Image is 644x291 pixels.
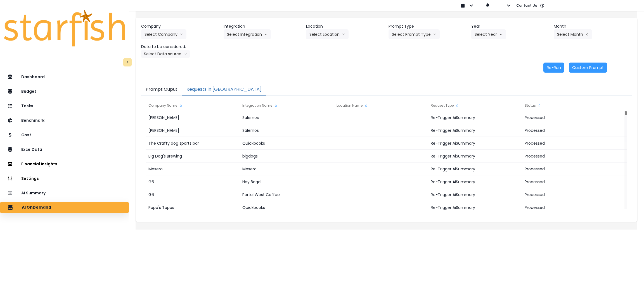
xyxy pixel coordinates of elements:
div: bigdogs [240,150,333,163]
header: Company [141,23,219,29]
header: Data to be considered. [141,44,219,50]
div: Re-Trigger AiSummary [428,175,522,188]
button: Select Prompt Typearrow down line [389,29,440,39]
header: Prompt Type [389,23,467,29]
div: Papa's Tapas [146,201,240,214]
svg: sort [364,104,368,108]
div: Request Type [428,100,522,111]
div: Re-Trigger AiSummary [428,111,522,124]
div: Integration Name [240,100,333,111]
header: Month [554,23,632,29]
svg: arrow down line [342,32,345,37]
p: Budget [21,89,36,94]
div: [PERSON_NAME] [146,111,240,124]
div: Processed [522,163,616,175]
div: Status [522,100,616,111]
svg: sort [455,104,460,108]
div: Re-Trigger AiSummary [428,188,522,201]
button: Select Locationarrow down line [306,29,349,39]
div: G6 [146,188,240,201]
svg: arrow down line [180,32,183,37]
div: Hey Bagel [240,175,333,188]
button: Select Yeararrow down line [471,29,506,39]
div: Processed [522,137,616,150]
div: Processed [522,188,616,201]
svg: arrow down line [184,51,187,57]
div: Location Name [334,100,428,111]
div: [PERSON_NAME] [146,124,240,137]
svg: arrow down line [264,32,267,37]
button: Select Montharrow left line [554,29,592,39]
svg: sort [537,104,542,108]
header: Year [471,23,549,29]
p: ExcelData [21,147,42,152]
div: Mesero [146,163,240,175]
div: The Crafty dog sports bar [146,137,240,150]
p: AI OnDemand [22,205,51,210]
div: Re-Trigger AiSummary [428,137,522,150]
p: Benchmark [21,118,44,123]
div: Processed [522,124,616,137]
button: Prompt Ouput [141,84,182,96]
div: Quickbooks [240,201,333,214]
svg: sort [274,104,278,108]
div: Salernos [240,124,333,137]
header: Integration [224,23,302,29]
button: Select Companyarrow down line [141,29,186,39]
button: Re-Run [543,63,564,73]
svg: sort [179,104,183,108]
button: Select Integrationarrow down line [224,29,271,39]
svg: arrow down line [433,32,436,37]
svg: arrow down line [499,32,503,37]
header: Location [306,23,384,29]
div: Re-Trigger AiSummary [428,150,522,163]
div: G6 [146,175,240,188]
div: Salernos [240,111,333,124]
div: Mesero [240,163,333,175]
div: Company Name [146,100,240,111]
button: Select Data sourcearrow down line [141,50,190,58]
p: Cost [21,133,31,137]
div: Big Dog's Brewing [146,150,240,163]
div: Re-Trigger AiSummary [428,201,522,214]
div: Re-Trigger AiSummary [428,124,522,137]
p: Dashboard [21,75,45,79]
div: Processed [522,111,616,124]
p: AI Summary [21,191,46,195]
div: Processed [522,150,616,163]
div: Processed [522,175,616,188]
div: Quickbooks [240,137,333,150]
svg: arrow left line [585,32,589,37]
p: Tasks [21,104,33,108]
button: Custom Prompt [569,63,607,73]
div: Re-Trigger AiSummary [428,163,522,175]
div: Portal West Coffee [240,188,333,201]
button: Requests in [GEOGRAPHIC_DATA] [182,84,266,96]
div: Processed [522,201,616,214]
